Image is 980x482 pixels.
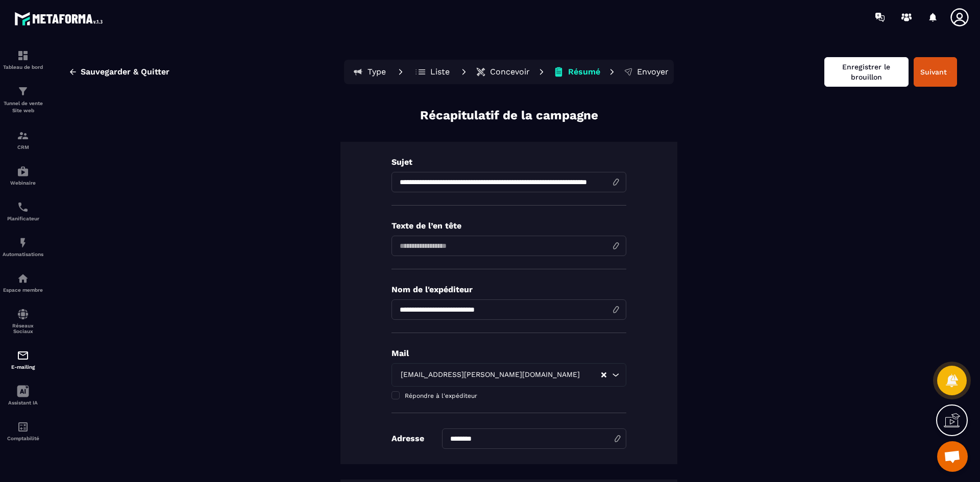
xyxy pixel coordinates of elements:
img: formation [17,49,29,62]
button: Clear Selected [601,371,606,379]
p: Tableau de bord [3,64,43,70]
img: email [17,349,29,362]
button: Liste [409,62,455,82]
img: scheduler [17,201,29,213]
span: [EMAIL_ADDRESS][PERSON_NAME][DOMAIN_NAME] [398,369,582,380]
button: Sauvegarder & Quitter [61,63,177,81]
button: Suivant [914,57,957,87]
p: CRM [3,144,43,150]
p: Type [367,67,386,77]
p: Mail [391,348,626,358]
p: Liste [430,67,450,77]
button: Type [346,62,392,82]
a: automationsautomationsAutomatisations [3,229,43,265]
img: accountant [17,421,29,433]
p: Planificateur [3,216,43,221]
img: automations [17,237,29,249]
img: automations [17,165,29,177]
span: Sauvegarder & Quitter [81,67,169,77]
img: logo [14,9,106,28]
button: Concevoir [473,62,533,82]
p: Automatisations [3,251,43,257]
p: Tunnel de vente Site web [3,100,43,114]
button: Envoyer [621,62,672,82]
a: formationformationTableau de bord [3,42,43,78]
button: Résumé [550,62,603,82]
p: Texte de l’en tête [391,221,626,231]
a: formationformationCRM [3,122,43,158]
p: Nom de l'expéditeur [391,285,626,294]
p: Concevoir [490,67,530,77]
button: Enregistrer le brouillon [824,57,909,87]
a: automationsautomationsEspace membre [3,265,43,300]
img: automations [17,272,29,285]
p: Webinaire [3,180,43,186]
p: Assistant IA [3,400,43,405]
p: Adresse [391,434,424,443]
div: Ouvrir le chat [937,441,968,472]
img: social-network [17,308,29,320]
p: Résumé [568,67,600,77]
a: social-networksocial-networkRéseaux Sociaux [3,300,43,342]
p: Sujet [391,157,626,167]
input: Search for option [582,369,600,380]
a: accountantaccountantComptabilité [3,413,43,449]
p: E-mailing [3,364,43,370]
a: emailemailE-mailing [3,342,43,377]
a: formationformationTunnel de vente Site web [3,78,43,122]
a: schedulerschedulerPlanificateur [3,193,43,229]
p: Réseaux Sociaux [3,323,43,334]
span: Répondre à l'expéditeur [405,392,477,399]
div: Search for option [391,363,626,387]
img: formation [17,85,29,97]
p: Espace membre [3,287,43,293]
a: Assistant IA [3,377,43,413]
a: automationsautomationsWebinaire [3,158,43,193]
p: Récapitulatif de la campagne [420,107,598,124]
p: Envoyer [637,67,669,77]
img: formation [17,130,29,142]
p: Comptabilité [3,436,43,441]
